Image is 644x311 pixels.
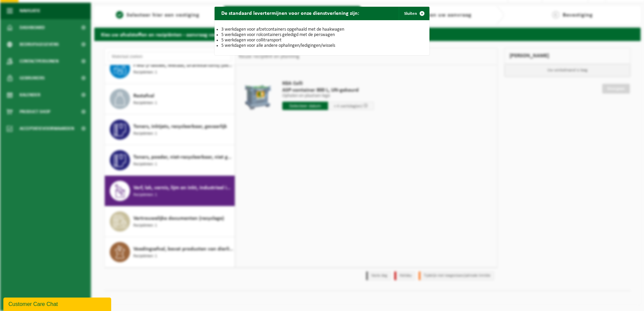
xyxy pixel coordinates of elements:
[215,7,366,20] h2: De standaard levertermijnen voor onze dienstverlening zijn:
[221,27,422,32] li: 3 werkdagen voor afzetcontainers opgehaald met de haakwagen
[221,43,422,48] li: 5 werkdagen voor alle andere ophalingen/ledigingen/wissels
[3,296,112,311] iframe: chat widget
[399,7,429,20] button: Sluiten
[221,38,422,43] li: 5 werkdagen voor collitransport
[221,32,422,38] li: 5 werkdagen voor rolcontainers geledigd met de perswagen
